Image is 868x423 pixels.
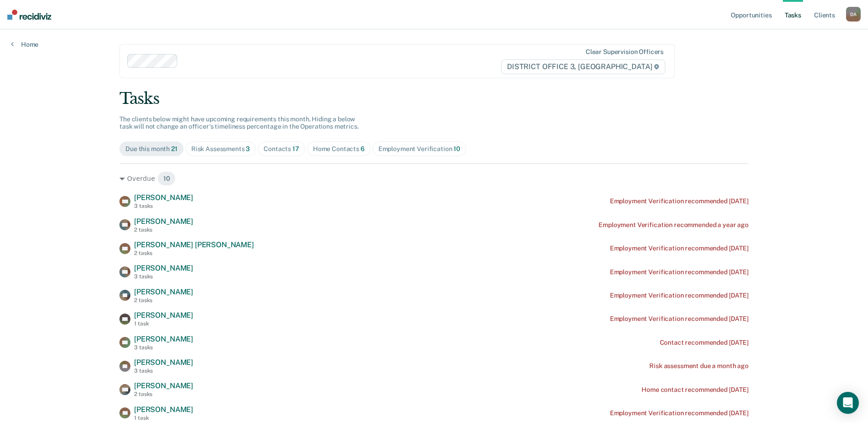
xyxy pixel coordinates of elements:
[134,217,193,226] span: [PERSON_NAME]
[610,315,749,323] div: Employment Verification recommended [DATE]
[134,287,193,296] span: [PERSON_NAME]
[292,145,299,152] span: 17
[11,40,38,49] a: Home
[134,381,193,390] span: [PERSON_NAME]
[134,311,193,320] span: [PERSON_NAME]
[7,10,51,20] img: Recidiviz
[453,145,460,152] span: 10
[313,145,365,153] div: Home Contacts
[660,339,749,347] div: Contact recommended [DATE]
[501,60,665,74] span: DISTRICT OFFICE 3, [GEOGRAPHIC_DATA]
[610,268,749,276] div: Employment Verification recommended [DATE]
[846,7,861,22] div: D A
[134,368,193,374] div: 3 tasks
[610,244,749,252] div: Employment Verification recommended [DATE]
[134,415,193,421] div: 1 task
[642,386,749,394] div: Home contact recommended [DATE]
[119,115,359,130] span: The clients below might have upcoming requirements this month. Hiding a below task will not chang...
[361,145,365,152] span: 6
[134,203,193,209] div: 3 tasks
[134,405,193,414] span: [PERSON_NAME]
[134,273,193,280] div: 3 tasks
[264,145,299,153] div: Contacts
[191,145,250,153] div: Risk Assessments
[134,250,254,256] div: 2 tasks
[378,145,460,153] div: Employment Verification
[598,221,749,229] div: Employment Verification recommended a year ago
[134,358,193,367] span: [PERSON_NAME]
[134,193,193,202] span: [PERSON_NAME]
[846,7,861,22] button: DA
[610,409,749,417] div: Employment Verification recommended [DATE]
[837,392,859,414] div: Open Intercom Messenger
[134,297,193,304] div: 2 tasks
[125,145,178,153] div: Due this month
[157,171,176,186] span: 10
[649,362,749,370] div: Risk assessment due a month ago
[119,171,749,186] div: Overdue 10
[610,197,749,205] div: Employment Verification recommended [DATE]
[134,344,193,351] div: 3 tasks
[134,335,193,343] span: [PERSON_NAME]
[610,292,749,299] div: Employment Verification recommended [DATE]
[134,391,193,397] div: 2 tasks
[134,264,193,272] span: [PERSON_NAME]
[134,227,193,233] div: 2 tasks
[246,145,250,152] span: 3
[586,48,663,56] div: Clear supervision officers
[134,240,254,249] span: [PERSON_NAME] [PERSON_NAME]
[119,89,749,108] div: Tasks
[134,320,193,327] div: 1 task
[171,145,178,152] span: 21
